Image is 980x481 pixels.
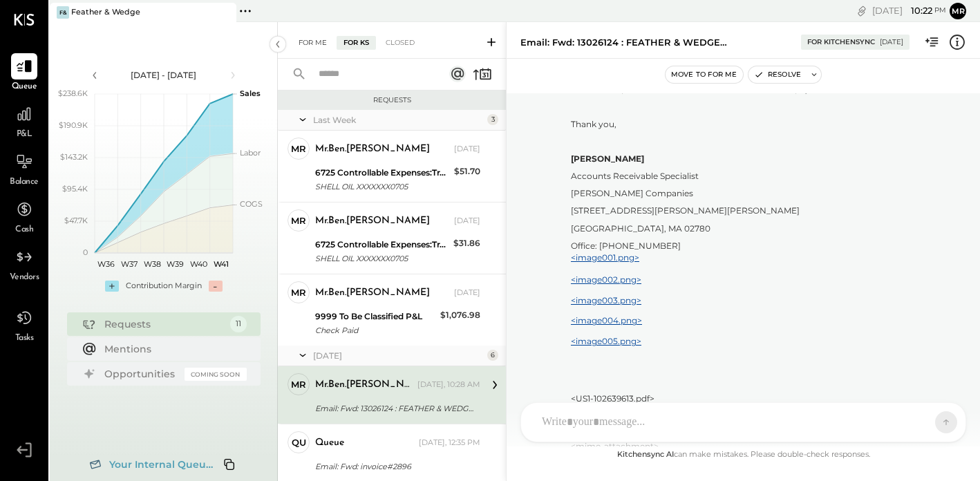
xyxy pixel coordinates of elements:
div: Last Week [313,114,484,126]
p: Office: [PHONE_NUMBER] [571,240,949,252]
div: For KS [337,36,376,50]
div: mr [291,142,306,155]
a: Tasks [1,305,48,345]
span: Your Internal Queue... [109,458,213,471]
span: Cash [15,224,33,236]
div: For KitchenSync [807,37,875,47]
div: qu [292,436,306,449]
text: $47.7K [64,216,88,225]
div: Closed [379,36,422,50]
div: + [105,281,119,292]
p: Thank you, [571,118,949,130]
a: <image004.png> [571,315,642,326]
div: 11 [230,316,247,332]
button: Resolve [748,66,807,83]
text: Sales [240,88,261,98]
span: 10 : 22 [905,4,932,17]
div: Contribution Margin [126,281,202,292]
text: W41 [214,259,229,269]
div: mr.ben.[PERSON_NAME] [315,142,430,156]
div: 6 [487,350,498,361]
div: mr.ben.[PERSON_NAME] [315,286,430,300]
div: 6725 Controllable Expenses:Travel, Meals, & Entertainment:Fuel [315,238,449,252]
div: mr [291,214,306,227]
a: <image001.png> [571,252,639,263]
div: - [209,281,223,292]
text: W37 [121,259,138,269]
p: [PERSON_NAME] Companies [571,187,949,199]
text: W36 [97,259,115,269]
div: Email: Fwd: 13026124 : FEATHER & WEDGE **SHORT PAY $7.35** [315,402,476,415]
a: P&L [1,101,48,141]
a: <image002.png> [571,274,641,285]
p: <US1-102639613.pdf> [571,393,949,404]
a: <image005.png> [571,336,641,346]
div: mr.ben.[PERSON_NAME] [315,214,430,228]
span: Vendors [10,272,39,284]
div: $1,076.98 [440,308,480,322]
text: Labor [240,148,261,158]
div: mr [291,378,306,391]
button: mr [950,3,966,19]
div: Requests [285,95,499,105]
div: 9999 To Be Classified P&L [315,310,436,323]
div: Coming Soon [185,368,247,381]
p: [STREET_ADDRESS][PERSON_NAME][PERSON_NAME] [571,205,949,216]
div: queue [315,436,344,450]
div: For Me [292,36,334,50]
text: 0 [83,247,88,257]
a: Vendors [1,244,48,284]
div: mr.ben.[PERSON_NAME] [315,378,415,392]
div: Feather & Wedge [71,7,140,18]
div: Email: Fwd: 13026124 : FEATHER & WEDGE **SHORT PAY $7.35** [520,36,728,49]
div: [DATE] [454,216,480,227]
span: Balance [10,176,39,189]
span: Tasks [15,332,34,345]
div: Check Paid [315,323,436,337]
div: [DATE] [454,287,480,299]
div: [DATE] [872,4,946,17]
button: Move to for me [666,66,743,83]
div: 3 [487,114,498,125]
div: [DATE], 10:28 AM [417,379,480,390]
text: $143.2K [60,152,88,162]
div: [DATE] [880,37,903,47]
a: <image003.png> [571,295,641,305]
div: [DATE] [313,350,484,361]
div: SHELL OIL XXXXXXX0705 [315,252,449,265]
text: $238.6K [58,88,88,98]
div: $51.70 [454,164,480,178]
div: Email: Fwd: invoice#2896 [315,460,476,473]
a: Queue [1,53,48,93]
div: F& [57,6,69,19]
div: 6725 Controllable Expenses:Travel, Meals, & Entertainment:Fuel [315,166,450,180]
p: [GEOGRAPHIC_DATA], MA 02780 [571,223,949,234]
div: Mentions [104,342,240,356]
div: [DATE] [454,144,480,155]
div: [DATE], 12:35 PM [419,437,480,449]
a: Cash [1,196,48,236]
button: Copy email to clipboard [218,453,241,475]
text: W40 [189,259,207,269]
text: COGS [240,199,263,209]
p: <mime-attachment> [571,440,949,452]
b: [PERSON_NAME] [571,153,644,164]
div: $31.86 [453,236,480,250]
a: Balance [1,149,48,189]
div: mr [291,286,306,299]
span: Queue [12,81,37,93]
span: P&L [17,129,32,141]
div: [DATE] - [DATE] [105,69,223,81]
text: W38 [143,259,160,269]
text: W39 [167,259,184,269]
div: Requests [104,317,223,331]
span: pm [934,6,946,15]
text: $190.9K [59,120,88,130]
text: $95.4K [62,184,88,194]
div: copy link [855,3,869,18]
div: Opportunities [104,367,178,381]
p: Accounts Receivable Specialist [571,170,949,182]
div: SHELL OIL XXXXXXX0705 [315,180,450,194]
